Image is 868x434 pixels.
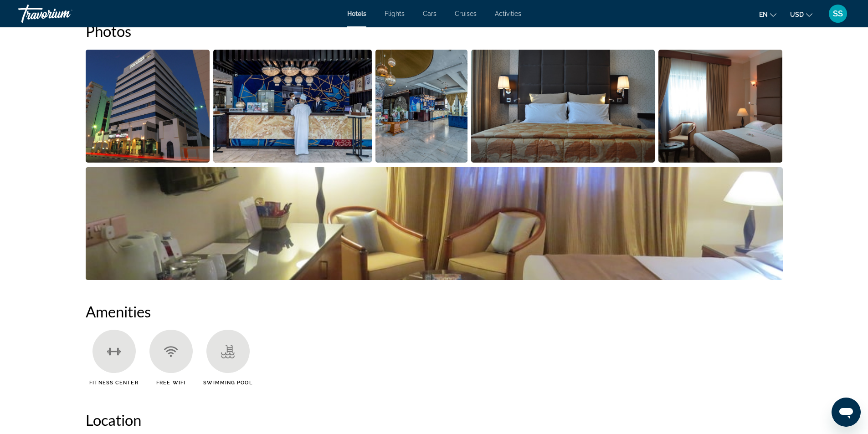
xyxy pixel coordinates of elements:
a: Hotels [347,10,366,17]
iframe: Button to launch messaging window [832,398,861,427]
button: Open full-screen image slider [86,49,210,163]
span: Free WiFi [156,380,185,386]
a: Activities [495,10,521,17]
a: Cars [423,10,437,17]
h2: Photos [86,22,783,40]
button: Open full-screen image slider [471,49,655,163]
span: Fitness Center [89,380,138,386]
a: Travorium [18,2,109,26]
h2: Location [86,411,783,429]
span: en [759,11,768,18]
button: Open full-screen image slider [658,49,783,163]
a: Flights [385,10,405,17]
button: Change currency [790,8,812,21]
h2: Amenities [86,302,783,321]
button: Change language [759,8,776,21]
button: Open full-screen image slider [375,49,468,163]
span: SS [833,9,843,18]
span: Swimming Pool [203,380,252,386]
button: Open full-screen image slider [213,49,372,163]
button: User Menu [826,4,850,23]
span: USD [790,11,804,18]
a: Cruises [455,10,477,17]
button: Open full-screen image slider [86,167,783,281]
